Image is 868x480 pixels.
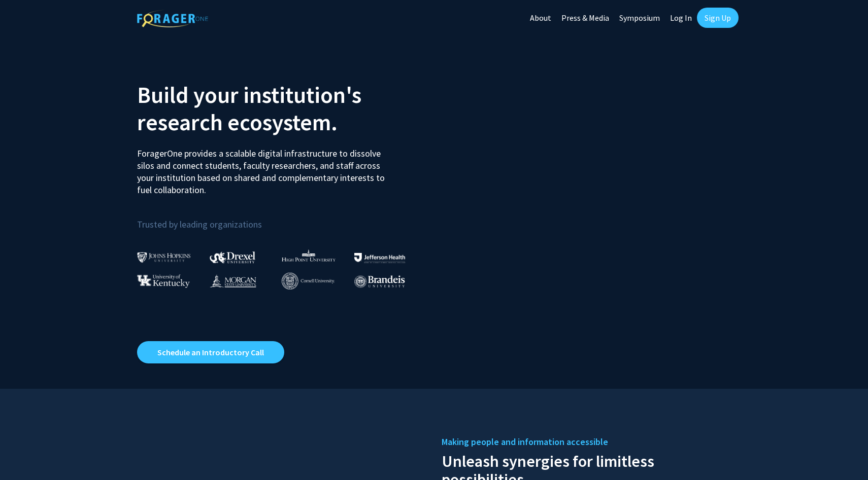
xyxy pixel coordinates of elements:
img: Brandeis University [354,275,405,288]
img: Thomas Jefferson University [354,253,405,263]
img: Drexel University [210,251,255,263]
img: High Point University [282,249,336,262]
img: University of Kentucky [137,274,190,288]
a: Sign Up [697,8,739,28]
p: ForagerOne provides a scalable digital infrastructure to dissolve silos and connect students, fac... [137,140,392,196]
p: Trusted by leading organizations [137,204,426,232]
a: Opens in a new tab [137,341,284,363]
img: ForagerOne Logo [137,10,208,27]
img: Johns Hopkins University [137,252,191,263]
h2: Build your institution's research ecosystem. [137,81,426,136]
h5: Making people and information accessible [442,434,731,450]
img: Morgan State University [210,274,256,287]
img: Cornell University [282,273,335,289]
